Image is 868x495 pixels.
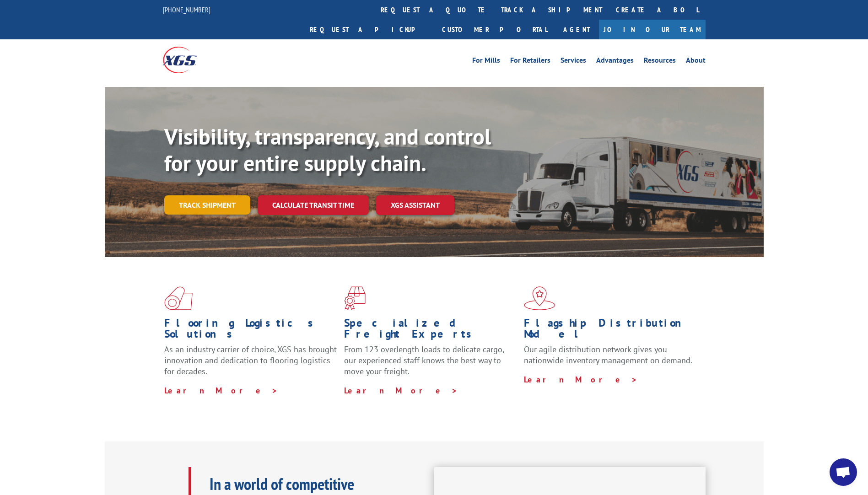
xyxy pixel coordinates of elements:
a: For Mills [472,57,500,67]
span: Our agile distribution network gives you nationwide inventory management on demand. [524,344,692,366]
a: Resources [644,57,676,67]
h1: Specialized Freight Experts [344,317,517,344]
img: xgs-icon-flagship-distribution-model-red [524,286,555,310]
a: Learn More > [164,385,278,396]
a: Learn More > [524,374,638,385]
a: [PHONE_NUMBER] [163,5,210,14]
a: Track shipment [164,195,250,215]
h1: Flagship Distribution Model [524,317,697,344]
a: XGS ASSISTANT [376,195,454,215]
p: From 123 overlength loads to delicate cargo, our experienced staff knows the best way to move you... [344,344,517,385]
a: Services [561,57,586,67]
a: Advantages [596,57,634,67]
a: Join Our Team [599,20,706,39]
h1: Flooring Logistics Solutions [164,317,337,344]
a: Agent [554,20,599,39]
a: Calculate transit time [258,195,369,215]
b: Visibility, transparency, and control for your entire supply chain. [164,122,491,177]
a: Customer Portal [435,20,554,39]
img: xgs-icon-total-supply-chain-intelligence-red [164,286,193,310]
img: xgs-icon-focused-on-flooring-red [344,286,366,310]
a: Learn More > [344,385,458,396]
a: About [686,57,706,67]
span: As an industry carrier of choice, XGS has brought innovation and dedication to flooring logistics... [164,344,337,377]
a: For Retailers [510,57,550,67]
a: Open chat [830,458,857,486]
a: Request a pickup [303,20,435,39]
